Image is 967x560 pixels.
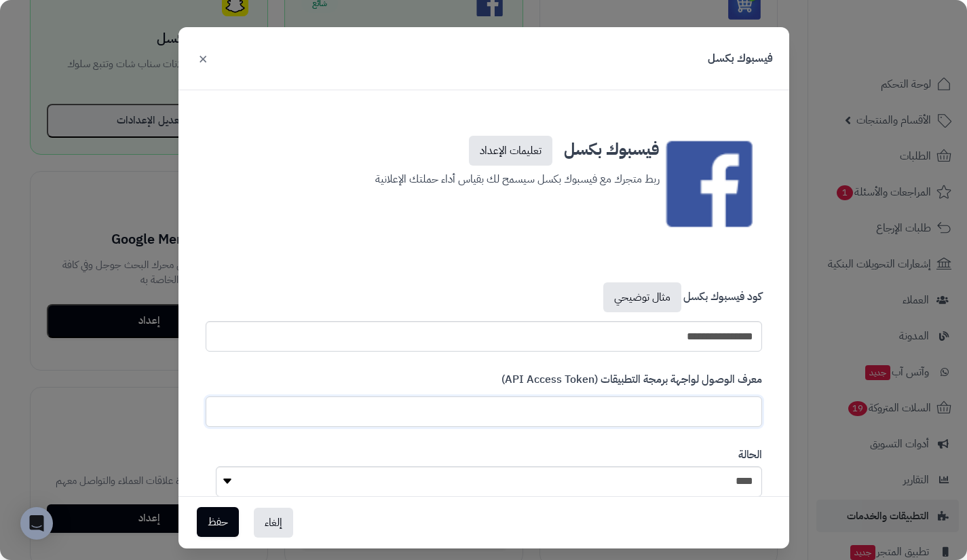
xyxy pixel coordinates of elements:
[308,130,660,166] h3: فيسبوك بكسل
[603,282,681,312] a: مثال توضيحي
[254,508,293,538] button: إلغاء
[738,447,762,463] label: الحالة
[308,166,660,189] p: ربط متجرك مع فيسبوك بكسل سيسمح لك بقياس أداء حملتك الإعلانية
[708,51,773,67] h3: فيسبوك بكسل
[666,130,753,238] img: fb.png
[601,282,762,318] label: كود فيسبوك بكسل
[501,372,762,393] label: معرف الوصول لواجهة برمجة التطبيقات (API Access Token)
[469,136,552,166] a: تعليمات الإعداد
[20,507,53,540] div: Open Intercom Messenger
[197,507,239,537] button: حفظ
[195,43,211,73] button: ×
